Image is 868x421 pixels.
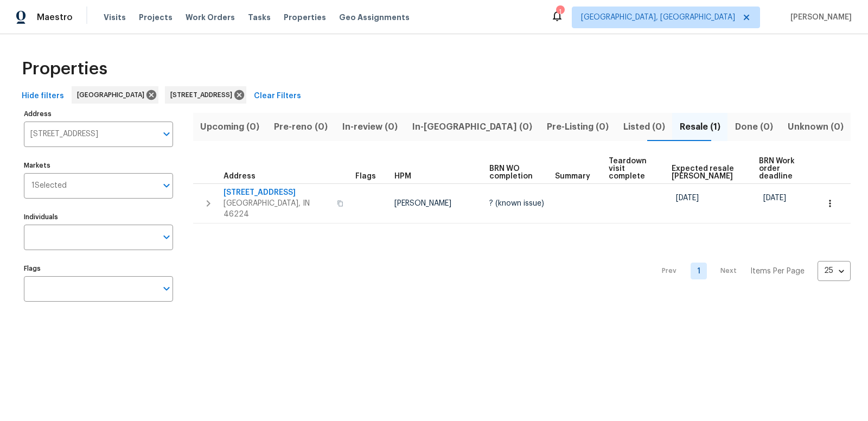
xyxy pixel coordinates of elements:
[170,90,237,100] span: [STREET_ADDRESS]
[691,263,707,279] a: Goto page 1
[818,257,851,285] div: 25
[250,86,305,106] button: Clear Filters
[159,229,174,245] button: Open
[489,200,544,207] span: ? (known issue)
[672,165,741,180] span: Expected resale [PERSON_NAME]
[22,90,64,103] span: Hide filters
[355,173,376,180] span: Flags
[412,119,533,135] span: In-[GEOGRAPHIC_DATA] (0)
[17,86,68,106] button: Hide filters
[555,173,590,180] span: Summary
[284,12,326,23] span: Properties
[159,178,174,193] button: Open
[37,12,73,23] span: Maestro
[581,12,735,23] span: [GEOGRAPHIC_DATA], [GEOGRAPHIC_DATA]
[224,187,330,198] span: [STREET_ADDRESS]
[734,119,774,135] span: Done (0)
[273,119,329,135] span: Pre-reno (0)
[759,157,800,180] span: BRN Work order deadline
[31,181,67,190] span: 1 Selected
[652,230,851,312] nav: Pagination Navigation
[24,265,173,272] label: Flags
[224,198,330,220] span: [GEOGRAPHIC_DATA], IN 46224
[139,12,173,23] span: Projects
[546,119,610,135] span: Pre-Listing (0)
[763,194,786,202] span: [DATE]
[556,7,564,17] div: 1
[159,126,174,142] button: Open
[489,165,537,180] span: BRN WO completion
[339,12,410,23] span: Geo Assignments
[750,266,805,277] p: Items Per Page
[77,90,149,100] span: [GEOGRAPHIC_DATA]
[394,173,411,180] span: HPM
[186,12,235,23] span: Work Orders
[787,119,844,135] span: Unknown (0)
[24,214,173,220] label: Individuals
[254,90,301,103] span: Clear Filters
[24,111,173,117] label: Address
[72,86,158,104] div: [GEOGRAPHIC_DATA]
[342,119,399,135] span: In-review (0)
[676,194,699,202] span: [DATE]
[394,200,451,207] span: [PERSON_NAME]
[22,63,107,74] span: Properties
[248,14,271,21] span: Tasks
[622,119,666,135] span: Listed (0)
[609,157,653,180] span: Teardown visit complete
[159,281,174,296] button: Open
[104,12,126,23] span: Visits
[165,86,246,104] div: [STREET_ADDRESS]
[679,119,721,135] span: Resale (1)
[200,119,260,135] span: Upcoming (0)
[224,173,256,180] span: Address
[24,162,173,169] label: Markets
[786,12,852,23] span: [PERSON_NAME]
